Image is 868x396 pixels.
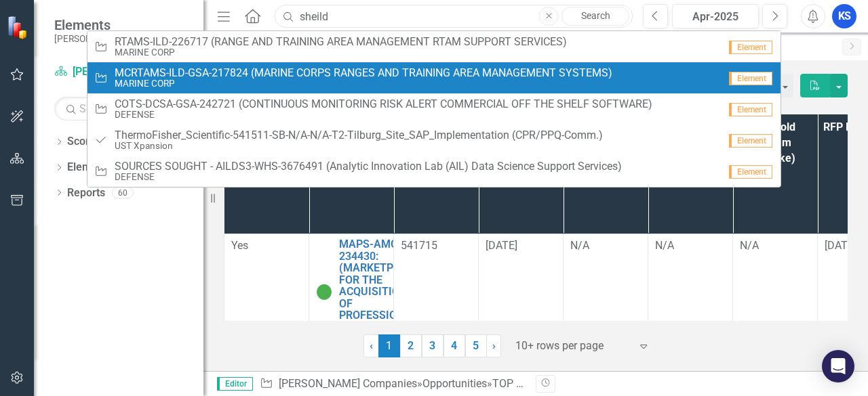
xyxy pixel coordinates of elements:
[561,7,629,26] a: Search
[677,9,754,25] div: Apr-2025
[115,36,567,48] span: RTAMS-ILD-226717 (RANGE AND TRAINING AREA MANAGEMENT RTAM SUPPORT SERVICES)
[115,172,622,182] small: DEFENSE
[275,5,633,28] input: Search ClearPoint...
[67,160,113,175] a: Elements
[54,97,190,120] input: Search Below...
[115,67,612,79] span: MCRTAMS-ILD-GSA-217824 (MARINE CORPS RANGES AND TRAINING AREA MANAGEMENT SYSTEMS)
[729,165,772,179] span: Element
[825,239,856,252] span: [DATE]
[87,156,781,187] a: SOURCES SOUGHT - AILDS3-WHS-3676491 (Analytic Innovation Lab (AIL) Data Science Support Services)...
[465,334,487,357] a: 5
[7,16,31,39] img: ClearPoint Strategy
[486,239,517,252] span: [DATE]
[87,31,781,62] a: RTAMS-ILD-226717 (RANGE AND TRAINING AREA MANAGEMENT RTAM SUPPORT SERVICES)MARINE CORPElement
[400,334,422,357] a: 2
[54,33,174,44] small: [PERSON_NAME] Companies
[87,62,781,93] a: MCRTAMS-ILD-GSA-217824 (MARINE CORPS RANGES AND TRAINING AREA MANAGEMENT SYSTEMS)MARINE CORPElement
[832,4,856,28] button: KS
[378,334,400,357] span: 1
[740,238,810,254] div: N/A
[260,376,526,392] div: » »
[115,98,652,110] span: COTS-DCSA-GSA-242721 (CONTINUOUS MONITORING RISK ALERT COMMERCIAL OFF THE SHELF SOFTWARE)
[67,185,105,201] a: Reports
[729,134,772,148] span: Element
[54,17,174,33] span: Elements
[729,41,772,54] span: Element
[401,239,437,252] span: 541715
[115,129,603,141] span: ThermoFisher_Scientific-541511-SB-N/A-N/A-T2-Tilburg_Site_SAP_Implementation (CPR/PPQ-Comm.)
[822,350,854,382] div: Open Intercom Messenger
[115,141,603,151] small: UST Xpansion
[492,339,496,352] span: ›
[115,47,567,58] small: MARINE CORP
[655,238,726,254] div: N/A
[67,134,123,150] a: Scorecards
[217,377,253,391] span: Editor
[115,79,612,89] small: MARINE CORP
[112,187,134,198] div: 60
[87,125,781,156] a: ThermoFisher_Scientific-541511-SB-N/A-N/A-T2-Tilburg_Site_SAP_Implementation (CPR/PPQ-Comm.)UST X...
[231,239,248,252] span: Yes
[115,160,622,173] span: SOURCES SOUGHT - AILDS3-WHS-3676491 (Analytic Innovation Lab (AIL) Data Science Support Services)
[729,103,772,116] span: Element
[729,72,772,85] span: Element
[54,64,190,80] a: [PERSON_NAME] Companies
[115,110,652,120] small: DEFENSE
[422,377,487,390] a: Opportunities
[316,284,332,300] img: Active
[672,4,759,28] button: Apr-2025
[87,93,781,125] a: COTS-DCSA-GSA-242721 (CONTINUOUS MONITORING RISK ALERT COMMERCIAL OFF THE SHELF SOFTWARE)DEFENSEE...
[279,377,417,390] a: [PERSON_NAME] Companies
[339,238,420,334] a: MAPS-AMC-234430: (MARKETPLACE FOR THE ACQUISITION OF PROFESSIONAL SERVICES)
[492,377,678,390] div: TOP 20 Opportunities ([DATE] Process)
[443,334,465,357] a: 4
[570,238,641,254] div: N/A
[422,334,443,357] a: 3
[370,339,373,352] span: ‹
